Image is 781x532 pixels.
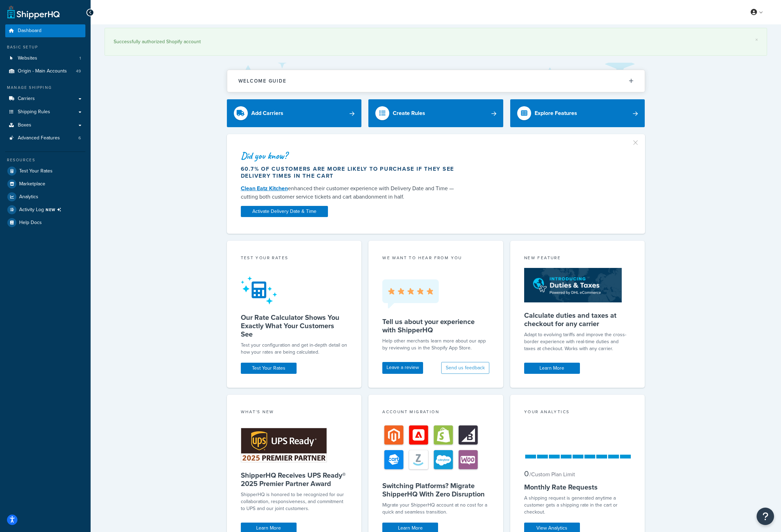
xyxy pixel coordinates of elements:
li: [object Object] [5,203,85,216]
a: Shipping Rules [5,106,85,118]
span: Test Your Rates [19,168,53,174]
span: Origin - Main Accounts [18,68,67,74]
small: / Custom Plan Limit [529,470,575,478]
h5: Our Rate Calculator Shows You Exactly What Your Customers See [241,313,348,338]
span: Help Docs [19,220,42,226]
span: Activity Log [19,205,64,214]
p: ShipperHQ is honored to be recognized for our collaboration, responsiveness, and commitment to UP... [241,491,348,512]
a: Advanced Features6 [5,132,85,145]
h5: Calculate duties and taxes at checkout for any carrier [524,311,631,328]
div: Explore Features [535,108,577,118]
div: Basic Setup [5,44,85,50]
a: Learn More [524,363,580,374]
span: Shipping Rules [18,109,50,115]
a: Clean Eatz Kitchen [241,184,288,192]
span: NEW [46,207,64,213]
span: 49 [76,68,81,74]
li: Origin - Main Accounts [5,65,85,78]
a: Origin - Main Accounts49 [5,65,85,78]
a: Activate Delivery Date & Time [241,206,328,217]
div: 60.7% of customers are more likely to purchase if they see delivery times in the cart [241,165,461,179]
span: Boxes [18,122,31,128]
div: Did you know? [241,151,461,161]
a: Help Docs [5,216,85,229]
button: Send us feedback [441,362,489,374]
span: 0 [524,468,529,479]
span: Carriers [18,96,35,102]
h5: Switching Platforms? Migrate ShipperHQ With Zero Disruption [382,481,489,498]
h5: Tell us about your experience with ShipperHQ [382,317,489,334]
a: Test Your Rates [241,363,297,374]
div: Test your rates [241,255,348,263]
div: Your Analytics [524,409,631,417]
div: Resources [5,157,85,163]
div: enhanced their customer experience with Delivery Date and Time — cutting both customer service ti... [241,184,461,201]
a: Dashboard [5,24,85,37]
a: Create Rules [368,99,503,127]
div: Add Carriers [251,108,283,118]
li: Advanced Features [5,132,85,145]
div: Test your configuration and get in-depth detail on how your rates are being calculated. [241,342,348,356]
span: Marketplace [19,181,45,187]
div: New Feature [524,255,631,263]
h5: Monthly Rate Requests [524,483,631,491]
a: Analytics [5,191,85,203]
a: Test Your Rates [5,165,85,177]
span: 1 [79,55,81,61]
li: Websites [5,52,85,65]
div: Create Rules [393,108,425,118]
p: we want to hear from you [382,255,489,261]
a: Websites1 [5,52,85,65]
div: What's New [241,409,348,417]
h2: Welcome Guide [238,78,286,84]
a: Marketplace [5,178,85,190]
a: Leave a review [382,362,423,374]
span: Dashboard [18,28,41,34]
a: Explore Features [510,99,645,127]
a: Activity LogNEW [5,203,85,216]
div: Account Migration [382,409,489,417]
p: Adapt to evolving tariffs and improve the cross-border experience with real-time duties and taxes... [524,331,631,352]
span: Analytics [19,194,38,200]
div: Migrate your ShipperHQ account at no cost for a quick and seamless transition. [382,502,489,516]
span: Advanced Features [18,135,60,141]
button: Open Resource Center [757,508,774,525]
h5: ShipperHQ Receives UPS Ready® 2025 Premier Partner Award [241,471,348,488]
p: Help other merchants learn more about our app by reviewing us in the Shopify App Store. [382,338,489,352]
a: Carriers [5,92,85,105]
a: × [755,37,758,43]
div: Manage Shipping [5,85,85,91]
button: Welcome Guide [227,70,645,92]
span: 6 [78,135,81,141]
div: Successfully authorized Shopify account [114,37,758,47]
div: A shipping request is generated anytime a customer gets a shipping rate in the cart or checkout. [524,495,631,516]
a: Add Carriers [227,99,362,127]
a: Boxes [5,119,85,132]
span: Websites [18,55,37,61]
